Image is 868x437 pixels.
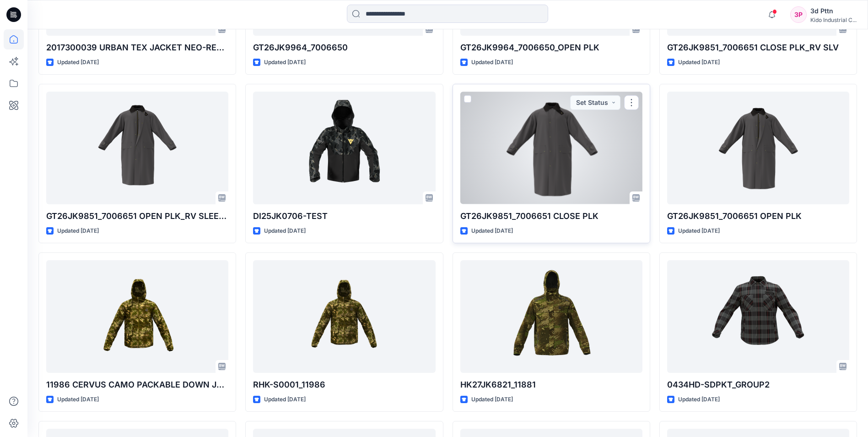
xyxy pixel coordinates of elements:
[678,58,720,67] p: Updated [DATE]
[667,378,849,391] p: 0434HD-SDPKT_GROUP2
[460,92,642,204] a: GT26JK9851_7006651 CLOSE PLK
[253,210,435,223] p: DI25JK0706-TEST
[471,395,513,404] p: Updated [DATE]
[667,260,849,372] a: 0434HD-SDPKT_GROUP2
[810,16,857,23] div: Kido Industrial C...
[667,210,849,223] p: GT26JK9851_7006651 OPEN PLK
[46,92,228,204] a: GT26JK9851_7006651 OPEN PLK_RV SLEEVE
[667,92,849,204] a: GT26JK9851_7006651 OPEN PLK
[810,5,857,16] div: 3d Pttn
[46,210,228,223] p: GT26JK9851_7006651 OPEN PLK_RV SLEEVE
[46,378,228,391] p: 11986 CERVUS CAMO PACKABLE DOWN JKT_RV
[46,41,228,54] p: 2017300039 URBAN TEX JACKET NEO-RETRO INSERTI PELLE
[471,226,513,236] p: Updated [DATE]
[57,58,99,67] p: Updated [DATE]
[253,41,435,54] p: GT26JK9964_7006650
[460,260,642,372] a: HK27JK6821_11881
[253,92,435,204] a: DI25JK0706-TEST
[253,378,435,391] p: RHK-S0001_11986
[678,395,720,404] p: Updated [DATE]
[790,6,807,23] div: 3P
[253,260,435,372] a: RHK-S0001_11986
[471,58,513,67] p: Updated [DATE]
[264,58,306,67] p: Updated [DATE]
[57,395,99,404] p: Updated [DATE]
[460,378,642,391] p: HK27JK6821_11881
[460,41,642,54] p: GT26JK9964_7006650_OPEN PLK
[678,226,720,236] p: Updated [DATE]
[46,260,228,372] a: 11986 CERVUS CAMO PACKABLE DOWN JKT_RV
[264,395,306,404] p: Updated [DATE]
[264,226,306,236] p: Updated [DATE]
[460,210,642,223] p: GT26JK9851_7006651 CLOSE PLK
[667,41,849,54] p: GT26JK9851_7006651 CLOSE PLK_RV SLV
[57,226,99,236] p: Updated [DATE]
